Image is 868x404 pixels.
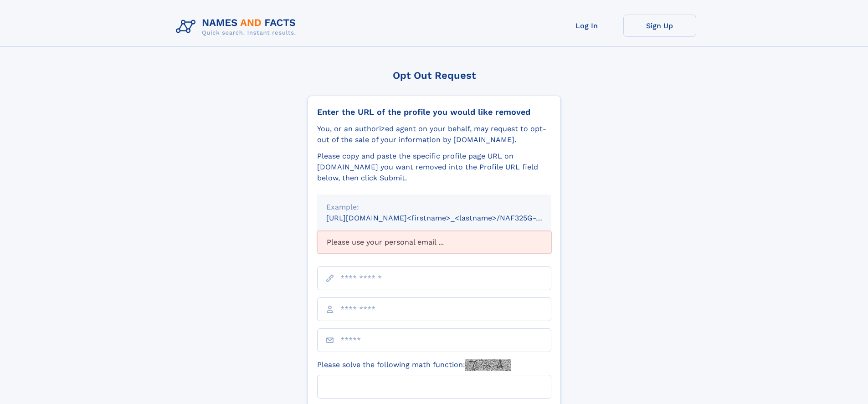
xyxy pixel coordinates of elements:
div: Enter the URL of the profile you would like removed [317,107,551,117]
small: [URL][DOMAIN_NAME]<firstname>_<lastname>/NAF325G-xxxxxxxx [326,214,569,222]
div: You, or an authorized agent on your behalf, may request to opt-out of the sale of your informatio... [317,123,551,145]
div: Example: [326,202,542,213]
a: Log In [550,15,623,37]
img: Logo Names and Facts [172,15,303,39]
label: Please solve the following math function: [317,359,511,371]
div: Please use your personal email ... [317,231,551,254]
div: Please copy and paste the specific profile page URL on [DOMAIN_NAME] you want removed into the Pr... [317,151,551,184]
a: Sign Up [623,15,696,37]
div: Opt Out Request [308,70,561,81]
